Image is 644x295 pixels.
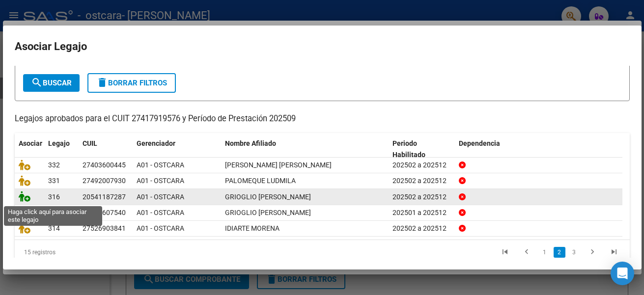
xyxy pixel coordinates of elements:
span: 331 [48,177,60,185]
span: Borrar Filtros [96,79,167,87]
div: 202502 a 202512 [392,223,451,234]
a: 1 [539,247,551,258]
button: Buscar [23,74,80,92]
li: page 2 [552,244,567,261]
span: A01 - OSTCARA [137,177,184,185]
div: 27492007930 [83,175,126,187]
div: 20541187287 [83,191,126,203]
datatable-header-cell: Nombre Afiliado [221,133,389,165]
span: PALOMEQUE LUDMILA [225,177,296,185]
a: go to last page [605,247,623,258]
a: 3 [568,247,580,258]
span: Periodo Habilitado [392,139,425,159]
datatable-header-cell: CUIL [79,133,133,165]
button: Borrar Filtros [87,73,176,93]
span: 314 [48,224,60,232]
div: 202501 a 202512 [392,207,451,218]
span: A01 - OSTCARA [137,209,184,216]
span: 316 [48,193,60,201]
mat-icon: search [31,77,43,88]
span: 332 [48,161,60,169]
div: 202502 a 202512 [392,175,451,187]
span: GRIOGLIO MIQUEAS EFRAIN [225,209,311,216]
div: 202502 a 202512 [392,191,451,203]
div: 20574607540 [83,207,126,218]
span: IDIARTE MORENA [225,224,280,232]
li: page 1 [537,244,552,261]
span: Legajo [48,139,70,147]
span: PALOMEQUE JOSEFINA ANDREA [225,161,332,169]
datatable-header-cell: Dependencia [455,133,622,165]
li: page 3 [567,244,582,261]
div: 27403600445 [83,160,126,171]
datatable-header-cell: Legajo [44,133,79,165]
span: CUIL [83,139,97,147]
span: Buscar [31,79,72,87]
datatable-header-cell: Periodo Habilitado [389,133,455,165]
mat-icon: delete [96,77,108,88]
a: go to previous page [517,247,536,258]
a: go to next page [583,247,602,258]
span: A01 - OSTCARA [137,161,184,169]
span: A01 - OSTCARA [137,224,184,232]
span: Nombre Afiliado [225,139,276,147]
span: 315 [48,209,60,216]
datatable-header-cell: Asociar [15,133,44,165]
div: 15 registros [15,240,136,265]
span: GRIOGLIO DYLAN NAHUEL [225,193,311,201]
h2: Asociar Legajo [15,37,630,56]
datatable-header-cell: Gerenciador [133,133,221,165]
a: 2 [554,247,565,258]
span: Gerenciador [137,139,175,147]
div: 202502 a 202512 [392,160,451,171]
span: Asociar [19,139,42,147]
div: Open Intercom Messenger [611,262,634,285]
span: Dependencia [459,139,500,147]
div: 27526903841 [83,223,126,234]
span: A01 - OSTCARA [137,193,184,201]
p: Legajos aprobados para el CUIT 27417919576 y Período de Prestación 202509 [15,113,630,125]
a: go to first page [496,247,514,258]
